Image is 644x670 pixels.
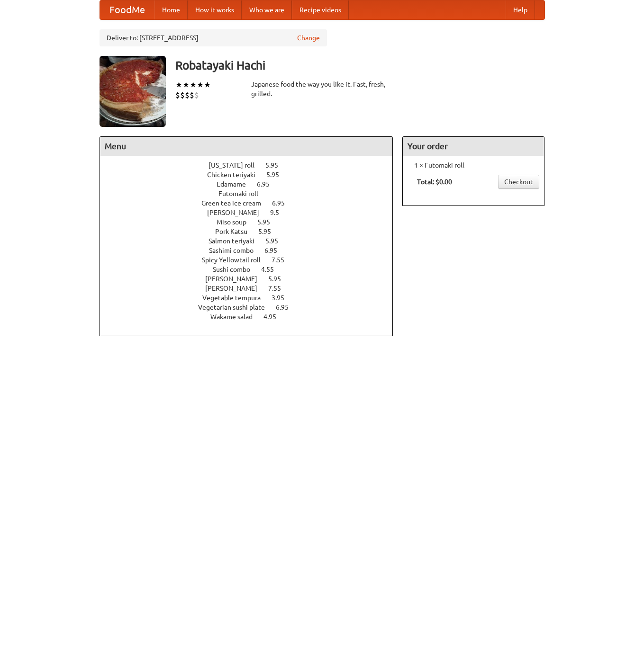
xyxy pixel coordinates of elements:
[100,137,393,156] h4: Menu
[202,294,270,302] span: Vegetable tempura
[207,171,297,179] a: Chicken teriyaki 5.95
[204,80,211,90] li: ★
[201,199,302,207] a: Green tea ice cream 6.95
[207,209,297,216] a: [PERSON_NAME] 9.5
[403,137,544,156] h4: Your order
[217,180,287,188] a: Edamame 6.95
[198,304,274,311] span: Vegetarian sushi plate
[210,313,262,321] span: Wakame salad
[175,90,180,100] li: $
[202,256,270,264] span: Spicy Yellowtail roll
[272,294,294,302] span: 3.95
[182,80,190,90] li: ★
[175,80,182,90] li: ★
[276,304,298,311] span: 6.95
[264,247,287,254] span: 6.95
[100,29,327,46] div: Deliver to: [STREET_ADDRESS]
[265,237,288,245] span: 5.95
[218,190,285,197] a: Futomaki roll
[217,218,288,226] a: Miso soup 5.95
[272,199,294,207] span: 6.95
[506,0,535,19] a: Help
[217,218,256,226] span: Miso soup
[209,161,296,169] a: [US_STATE] roll 5.95
[297,33,320,43] a: Change
[209,237,264,245] span: Salmon teriyaki
[205,275,299,283] a: [PERSON_NAME] 5.95
[257,180,279,188] span: 6.95
[207,209,269,216] span: [PERSON_NAME]
[215,228,257,235] span: Pork Katsu
[194,90,199,100] li: $
[218,190,268,197] span: Futomaki roll
[180,90,185,100] li: $
[209,247,295,254] a: Sashimi combo 6.95
[209,161,264,169] span: [US_STATE] roll
[188,0,242,19] a: How it works
[190,90,194,100] li: $
[417,178,452,186] b: Total: $0.00
[498,175,539,189] a: Checkout
[175,56,545,75] h3: Robatayaki Hachi
[272,256,294,264] span: 7.55
[197,80,204,90] li: ★
[154,0,188,19] a: Home
[210,313,294,321] a: Wakame salad 4.95
[190,80,197,90] li: ★
[268,285,290,292] span: 7.55
[201,199,271,207] span: Green tea ice cream
[408,161,539,170] li: 1 × Futomaki roll
[263,313,286,321] span: 4.95
[270,209,289,216] span: 9.5
[217,180,255,188] span: Edamame
[292,0,349,19] a: Recipe videos
[213,266,260,273] span: Sushi combo
[265,161,288,169] span: 5.95
[261,266,283,273] span: 4.55
[251,80,393,98] div: Japanese food the way you like it. Fast, fresh, grilled.
[213,266,291,273] a: Sushi combo 4.55
[202,294,302,302] a: Vegetable tempura 3.95
[258,228,281,235] span: 5.95
[266,171,289,179] span: 5.95
[198,304,306,311] a: Vegetarian sushi plate 6.95
[209,247,263,254] span: Sashimi combo
[185,90,190,100] li: $
[242,0,292,19] a: Who we are
[100,56,166,127] img: angular.jpg
[207,171,265,179] span: Chicken teriyaki
[215,228,289,235] a: Pork Katsu 5.95
[268,275,290,283] span: 5.95
[205,285,299,292] a: [PERSON_NAME] 7.55
[100,0,154,19] a: FoodMe
[205,285,267,292] span: [PERSON_NAME]
[202,256,302,264] a: Spicy Yellowtail roll 7.55
[209,237,296,245] a: Salmon teriyaki 5.95
[257,218,280,226] span: 5.95
[205,275,267,283] span: [PERSON_NAME]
